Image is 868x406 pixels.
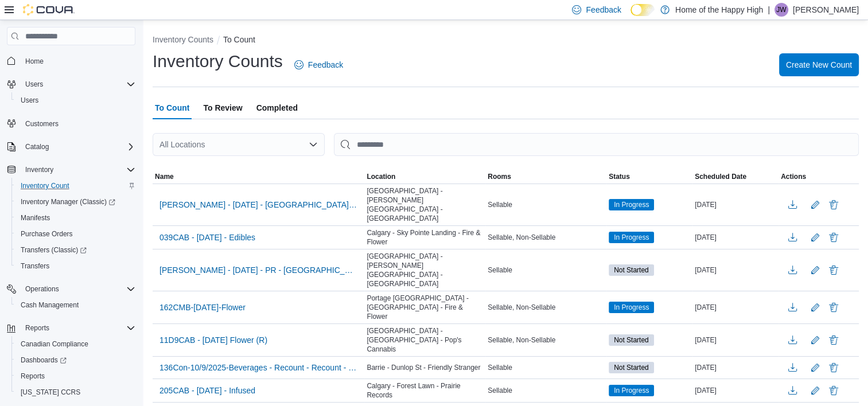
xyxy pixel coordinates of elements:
button: Users [21,77,48,91]
span: Inventory Manager (Classic) [16,195,135,209]
span: In Progress [614,232,649,243]
span: Transfers (Classic) [21,245,87,255]
a: Dashboards [11,352,140,368]
span: Washington CCRS [16,385,135,399]
span: Users [21,96,38,105]
button: Reports [21,321,54,335]
span: In Progress [609,199,654,210]
span: Dark Mode [630,16,631,17]
button: Reports [2,320,140,336]
span: Transfers (Classic) [16,243,135,257]
button: Location [364,170,485,184]
button: 039CAB - [DATE] - Edibles [155,229,260,246]
button: Create New Count [779,53,859,76]
span: Customers [25,119,59,128]
span: Barrie - Dunlop St - Friendly Stranger [367,363,480,372]
div: Sellable [485,263,606,277]
span: [GEOGRAPHIC_DATA] - [GEOGRAPHIC_DATA] - Pop's Cannabis [367,326,483,354]
span: 205CAB - [DATE] - Infused [159,385,255,396]
div: Sellable [485,384,606,397]
button: Operations [2,281,140,297]
button: Edit count details [808,331,822,349]
span: Cash Management [16,298,135,312]
div: [DATE] [692,361,779,374]
button: 162CMB-[DATE]-Flower [155,299,250,316]
button: Transfers [11,258,140,274]
button: Name [153,170,364,184]
span: [GEOGRAPHIC_DATA] - [PERSON_NAME][GEOGRAPHIC_DATA] - [GEOGRAPHIC_DATA] [367,186,483,223]
button: Inventory [21,163,58,177]
button: Delete [827,300,840,314]
button: Inventory [2,162,140,178]
span: Location [367,172,395,181]
button: [US_STATE] CCRS [11,384,140,400]
a: Users [16,93,43,107]
button: To Count [223,35,255,44]
span: Users [25,80,43,89]
span: Not Started [609,362,654,373]
p: | [768,3,770,17]
p: [PERSON_NAME] [793,3,859,17]
button: Users [2,76,140,92]
span: Inventory [25,165,53,174]
span: Actions [781,172,806,181]
button: Status [606,170,692,184]
button: Edit count details [808,359,822,376]
span: Users [21,77,135,91]
span: [GEOGRAPHIC_DATA] - [PERSON_NAME][GEOGRAPHIC_DATA] - [GEOGRAPHIC_DATA] [367,252,483,288]
button: 11D9CAB - [DATE] Flower (R) [155,331,272,349]
input: Dark Mode [630,4,655,16]
button: 136Con-10/9/2025-Beverages - Recount - Recount - Recount [155,359,362,376]
span: Not Started [614,335,649,345]
p: Home of the Happy High [675,3,763,17]
div: Sellable [485,198,606,212]
a: Transfers [16,259,54,273]
span: Customers [21,116,135,131]
a: Purchase Orders [16,227,77,241]
span: Catalog [25,142,49,151]
span: Completed [256,96,298,119]
span: [PERSON_NAME] - [DATE] - [GEOGRAPHIC_DATA] - [GEOGRAPHIC_DATA] - [PERSON_NAME][GEOGRAPHIC_DATA] -... [159,199,357,210]
a: Home [21,54,48,68]
span: Dashboards [21,356,67,365]
div: [DATE] [692,198,779,212]
span: Canadian Compliance [21,339,88,349]
span: Inventory Count [16,179,135,193]
span: Inventory [21,163,135,177]
button: Catalog [21,140,53,154]
button: Open list of options [309,140,318,149]
span: To Review [203,96,242,119]
span: To Count [155,96,189,119]
span: Catalog [21,140,135,154]
a: Transfers (Classic) [11,242,140,258]
button: Inventory Count [11,178,140,194]
button: Delete [827,333,840,347]
button: 205CAB - [DATE] - Infused [155,382,260,399]
span: Cash Management [21,300,79,310]
a: Canadian Compliance [16,337,93,351]
span: Not Started [609,334,654,346]
span: Portage [GEOGRAPHIC_DATA] - [GEOGRAPHIC_DATA] - Fire & Flower [367,294,483,321]
img: Cova [23,4,75,15]
span: Inventory Manager (Classic) [21,197,115,206]
button: [PERSON_NAME] - [DATE] - [GEOGRAPHIC_DATA] - [GEOGRAPHIC_DATA] - [PERSON_NAME][GEOGRAPHIC_DATA] -... [155,196,362,213]
button: Purchase Orders [11,226,140,242]
span: Create New Count [786,59,852,71]
span: Inventory Count [21,181,69,190]
span: Reports [25,323,49,333]
span: Transfers [16,259,135,273]
span: In Progress [614,385,649,396]
button: Customers [2,115,140,132]
span: Not Started [609,264,654,276]
a: Inventory Count [16,179,74,193]
a: Feedback [290,53,348,76]
button: Edit count details [808,261,822,279]
span: In Progress [609,302,654,313]
div: Sellable, Non-Sellable [485,300,606,314]
button: Rooms [485,170,606,184]
button: Delete [827,198,840,212]
button: Edit count details [808,299,822,316]
span: Users [16,93,135,107]
button: Edit count details [808,196,822,213]
span: JW [776,3,786,17]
